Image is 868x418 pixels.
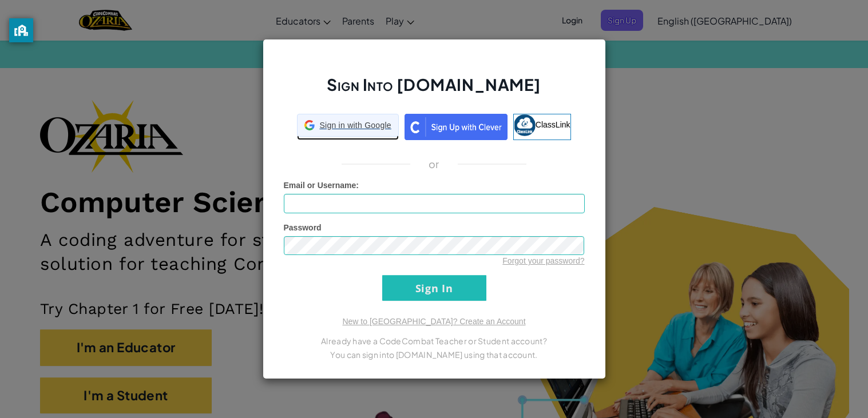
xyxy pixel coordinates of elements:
img: clever_sso_button@2x.png [405,114,508,140]
p: or [429,157,439,171]
input: Sign In [382,275,486,301]
div: Sign in with Google [297,114,398,137]
a: Forgot your password? [502,256,584,265]
h2: Sign Into [DOMAIN_NAME] [284,74,585,107]
span: Sign in with Google [319,120,391,131]
p: You can sign into [DOMAIN_NAME] using that account. [284,348,585,361]
a: Sign in with Google [297,114,398,140]
a: New to [GEOGRAPHIC_DATA]? Create an Account [342,317,525,326]
span: ClassLink [536,120,570,129]
img: classlink-logo-small.png [514,114,536,136]
span: Email or Username [284,181,356,190]
span: Password [284,223,322,232]
label: : [284,180,359,191]
p: Already have a CodeCombat Teacher or Student account? [284,334,585,348]
button: privacy banner [9,18,33,42]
